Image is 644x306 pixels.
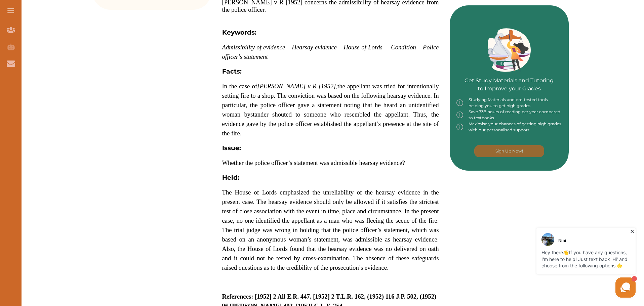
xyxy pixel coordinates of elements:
[458,198,586,213] iframe: Reviews Badge Ribbon Widget
[483,226,637,299] iframe: HelpCrunch
[222,83,439,137] span: In the case of the appellant was tried for intentionally setting fire to a shop. The conviction w...
[222,44,439,60] span: Admissibility of evidence – Hearsay evidence – House of Lords – Condition – Police officer's stat...
[456,109,562,121] div: Save 738 hours of reading per year compared to textbooks
[222,189,439,271] span: The House of Lords emphasized the unreliability of the hearsay evidence in the present case. The ...
[465,58,554,93] p: Get Study Materials and Tutoring to Improve your Grades
[222,29,256,36] strong: Keywords:
[456,109,463,121] img: info-img
[456,97,463,109] img: info-img
[456,121,562,133] div: Maximise your chances of getting high grades with our personalised support
[456,97,562,109] div: Studying Materials and pre-tested tools helping you to get high grades
[222,174,239,181] strong: Held:
[222,159,405,166] span: Whether the police officer’s statement was admissible hearsay evidence?
[495,148,523,154] p: Sign Up Now!
[222,144,241,152] strong: Issue:
[474,145,544,157] button: [object Object]
[488,28,531,72] img: Green card image
[456,121,463,133] img: info-img
[222,68,242,75] strong: Facts:
[257,83,337,90] em: [PERSON_NAME] v R [1952],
